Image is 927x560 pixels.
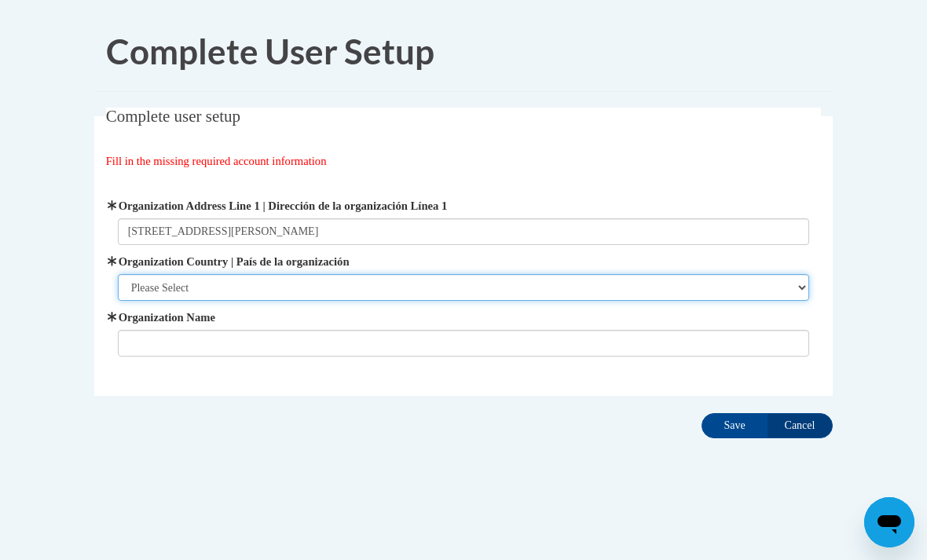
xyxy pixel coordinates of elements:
[118,197,810,214] label: Organization Address Line 1 | Dirección de la organización Línea 1
[864,497,914,547] iframe: Button to launch messaging window
[767,413,833,438] input: Cancel
[702,413,768,438] input: Save
[118,218,810,245] input: Metadata input
[106,155,327,167] span: Fill in the missing required account information
[118,253,810,270] label: Organization Country | País de la organización
[118,330,810,357] input: Metadata input
[106,31,434,71] span: Complete User Setup
[106,107,240,126] span: Complete user setup
[118,309,810,326] label: Organization Name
